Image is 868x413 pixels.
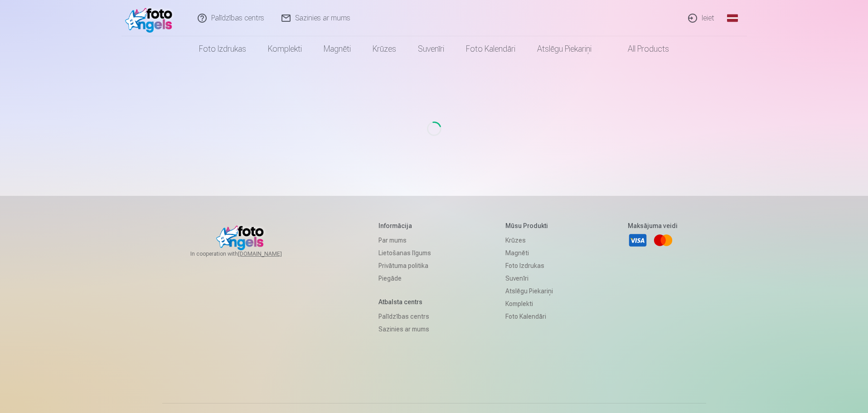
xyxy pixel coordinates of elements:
a: Visa [628,230,648,250]
h5: Maksājuma veidi [628,221,678,230]
a: Suvenīri [505,272,553,285]
a: Atslēgu piekariņi [526,36,602,62]
a: Mastercard [653,230,673,250]
a: Foto kalendāri [505,310,553,323]
a: Magnēti [505,247,553,259]
img: /fa1 [125,4,177,33]
a: Palīdzības centrs [378,310,431,323]
a: Privātuma politika [378,259,431,272]
a: Krūzes [362,36,407,62]
a: Foto izdrukas [188,36,257,62]
span: In cooperation with [190,250,304,258]
h5: Informācija [378,221,431,230]
h5: Atbalsta centrs [378,297,431,306]
a: Lietošanas līgums [378,247,431,259]
a: Sazinies ar mums [378,323,431,335]
a: Krūzes [505,234,553,247]
a: [DOMAIN_NAME] [238,250,304,258]
a: Atslēgu piekariņi [505,285,553,297]
a: Foto kalendāri [455,36,526,62]
h5: Mūsu produkti [505,221,553,230]
a: Komplekti [505,297,553,310]
a: All products [602,36,680,62]
a: Piegāde [378,272,431,285]
a: Magnēti [313,36,362,62]
a: Suvenīri [407,36,455,62]
a: Foto izdrukas [505,259,553,272]
a: Komplekti [257,36,313,62]
a: Par mums [378,234,431,247]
